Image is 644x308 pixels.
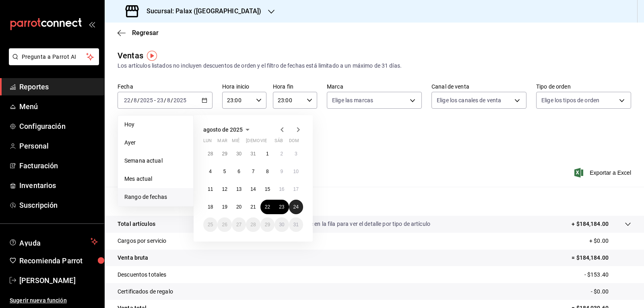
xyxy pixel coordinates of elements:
[203,138,212,147] abbr: lunes
[576,168,631,178] button: Exportar a Excel
[118,62,631,70] div: Los artículos listados no incluyen descuentos de orden y el filtro de fechas está limitado a un m...
[217,217,231,232] button: 26 de agosto de 2025
[246,164,260,179] button: 7 de agosto de 2025
[266,151,269,157] abbr: 1 de agosto de 2025
[327,84,422,89] label: Marca
[293,204,299,210] abbr: 24 de agosto de 2025
[10,296,98,305] span: Sugerir nueva función
[332,96,373,104] span: Elige las marcas
[222,151,227,157] abbr: 29 de julio de 2025
[260,200,275,214] button: 22 de agosto de 2025
[147,51,157,61] img: Tooltip marker
[118,271,166,279] p: Descuentos totales
[246,182,260,196] button: 14 de agosto de 2025
[275,147,289,161] button: 2 de agosto de 2025
[289,217,303,232] button: 31 de agosto de 2025
[589,237,631,245] p: + $0.00
[118,254,148,262] p: Venta bruta
[541,96,599,104] span: Elige los tipos de orden
[280,151,283,157] abbr: 2 de agosto de 2025
[293,186,299,192] abbr: 17 de agosto de 2025
[203,217,217,232] button: 25 de agosto de 2025
[293,222,299,227] abbr: 31 de agosto de 2025
[118,220,155,228] p: Total artículos
[9,48,99,65] button: Pregunta a Parrot AI
[19,141,98,151] span: Personal
[232,200,246,214] button: 20 de agosto de 2025
[208,186,213,192] abbr: 11 de agosto de 2025
[157,97,164,103] input: --
[265,222,270,227] abbr: 29 de agosto de 2025
[124,157,187,165] span: Semana actual
[19,255,98,266] span: Recomienda Parrot
[431,84,526,89] label: Canal de venta
[237,169,240,174] abbr: 6 de agosto de 2025
[19,180,98,191] span: Inventarios
[260,164,275,179] button: 8 de agosto de 2025
[295,151,297,157] abbr: 3 de agosto de 2025
[132,29,159,37] span: Regresar
[118,84,213,89] label: Fecha
[584,271,631,279] p: - $153.40
[236,222,242,227] abbr: 27 de agosto de 2025
[236,186,242,192] abbr: 13 de agosto de 2025
[250,151,256,157] abbr: 31 de julio de 2025
[222,84,266,89] label: Hora inicio
[250,186,256,192] abbr: 14 de agosto de 2025
[572,220,609,228] p: + $184,184.00
[133,97,137,103] input: --
[19,101,98,112] span: Menú
[591,287,631,296] p: - $0.00
[118,196,631,206] p: Resumen
[289,147,303,161] button: 3 de agosto de 2025
[118,50,143,62] div: Ventas
[124,175,187,183] span: Mes actual
[167,97,171,103] input: --
[164,97,166,103] span: /
[118,29,159,37] button: Regresar
[124,120,187,129] span: Hoy
[275,217,289,232] button: 30 de agosto de 2025
[118,287,173,296] p: Certificados de regalo
[124,97,131,103] input: --
[236,151,242,157] abbr: 30 de julio de 2025
[208,204,213,210] abbr: 18 de agosto de 2025
[208,151,213,157] abbr: 28 de julio de 2025
[124,193,187,201] span: Rango de fechas
[289,200,303,214] button: 24 de agosto de 2025
[22,53,87,61] span: Pregunta a Parrot AI
[246,147,260,161] button: 31 de julio de 2025
[275,138,283,147] abbr: sábado
[275,200,289,214] button: 23 de agosto de 2025
[222,222,227,227] abbr: 26 de agosto de 2025
[236,204,242,210] abbr: 20 de agosto de 2025
[19,200,98,211] span: Suscripción
[209,169,212,174] abbr: 4 de agosto de 2025
[171,97,173,103] span: /
[208,222,213,227] abbr: 25 de agosto de 2025
[232,147,246,161] button: 30 de julio de 2025
[232,164,246,179] button: 6 de agosto de 2025
[140,97,153,103] input: ----
[297,220,430,228] p: Da clic en la fila para ver el detalle por tipo de artículo
[203,126,243,133] span: agosto de 2025
[223,169,226,174] abbr: 5 de agosto de 2025
[279,222,284,227] abbr: 30 de agosto de 2025
[280,169,283,174] abbr: 9 de agosto de 2025
[217,182,231,196] button: 12 de agosto de 2025
[265,186,270,192] abbr: 15 de agosto de 2025
[19,81,98,92] span: Reportes
[572,254,631,262] p: = $184,184.00
[217,200,231,214] button: 19 de agosto de 2025
[203,125,252,134] button: agosto de 2025
[246,217,260,232] button: 28 de agosto de 2025
[203,182,217,196] button: 11 de agosto de 2025
[118,237,167,245] p: Cargos por servicio
[289,182,303,196] button: 17 de agosto de 2025
[19,121,98,132] span: Configuración
[217,164,231,179] button: 5 de agosto de 2025
[275,182,289,196] button: 16 de agosto de 2025
[89,21,95,27] button: open_drawer_menu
